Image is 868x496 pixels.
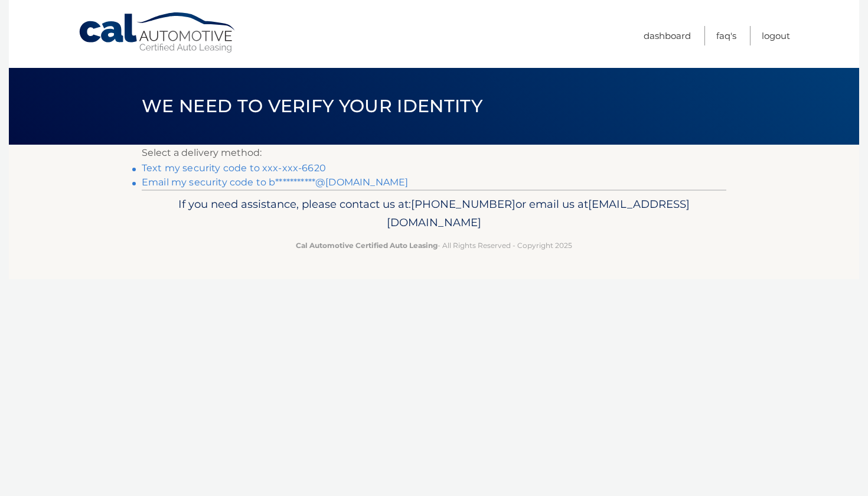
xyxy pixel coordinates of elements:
[142,145,726,161] p: Select a delivery method:
[142,162,326,174] a: Text my security code to xxx-xxx-6620
[149,239,719,252] p: - All Rights Reserved - Copyright 2025
[296,241,438,250] strong: Cal Automotive Certified Auto Leasing
[762,26,790,45] a: Logout
[411,197,515,211] span: [PHONE_NUMBER]
[644,26,691,45] a: Dashboard
[78,12,237,54] a: Cal Automotive
[716,26,736,45] a: FAQ's
[142,95,482,117] span: We need to verify your identity
[149,195,719,233] p: If you need assistance, please contact us at: or email us at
